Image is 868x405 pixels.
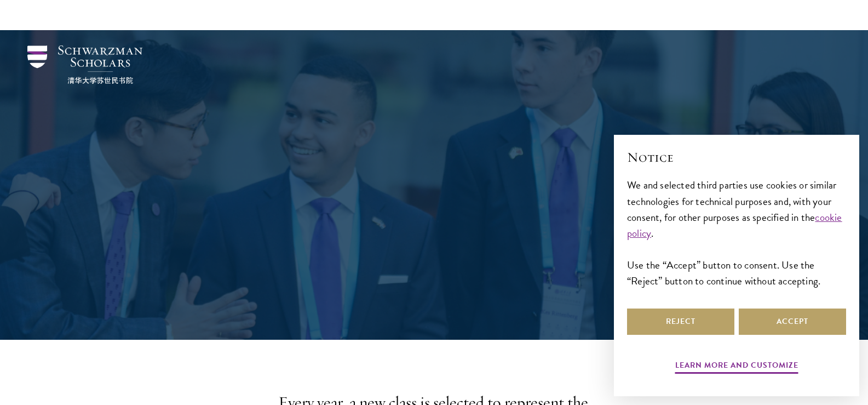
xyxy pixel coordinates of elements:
[627,177,846,288] div: We and selected third parties use cookies or similar technologies for technical purposes and, wit...
[627,148,846,167] h2: Notice
[627,209,842,241] a: cookie policy
[675,358,798,375] button: Learn more and customize
[27,45,142,84] img: Schwarzman Scholars
[739,309,846,335] button: Accept
[627,309,734,335] button: Reject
